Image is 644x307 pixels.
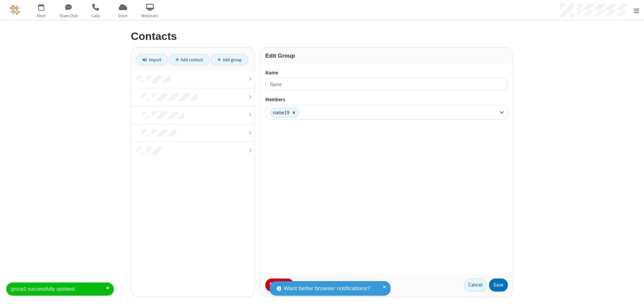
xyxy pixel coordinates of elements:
span: Calls [83,13,108,19]
span: Meet [29,13,54,19]
span: Webinars [138,13,163,19]
button: Delete [265,279,294,292]
a: Cancel [464,279,487,292]
span: Drive [110,13,136,19]
h2: Contacts [131,30,513,42]
label: Members [265,96,508,104]
div: name19 [270,108,289,118]
label: Name [265,69,508,77]
span: Want better browser notifications? [284,284,370,293]
a: Add contact [169,54,210,65]
img: QA Selenium DO NOT DELETE OR CHANGE [10,5,20,15]
div: group2 successfully updated. [11,285,106,293]
a: Add group [211,54,248,65]
span: Team Chat [56,13,81,19]
button: Save [489,279,508,292]
h3: Edit Group [265,53,508,59]
input: Name [265,78,508,91]
a: Import [136,54,168,65]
